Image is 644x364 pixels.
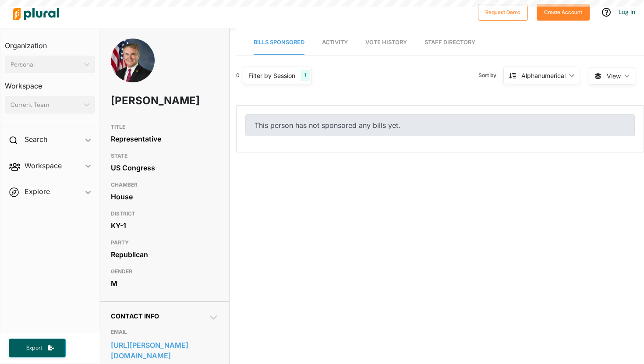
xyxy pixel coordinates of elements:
a: [URL][PERSON_NAME][DOMAIN_NAME] [111,339,218,362]
span: Contact Info [111,312,159,320]
div: Alphanumerical [521,71,566,80]
h2: Search [25,134,47,144]
div: Personal [11,60,81,69]
h3: Workspace [5,73,95,92]
div: US Congress [111,161,218,174]
h3: GENDER [111,266,218,277]
div: Filter by Session [248,71,295,80]
a: Bills Sponsored [254,30,304,55]
a: Log In [619,8,635,16]
button: Request Demo [478,4,528,21]
h3: PARTY [111,237,218,248]
div: This person has not sponsored any bills yet. [245,114,635,136]
div: KY-1 [111,219,218,232]
a: Create Account [537,7,590,16]
a: Activity [322,30,348,55]
div: M [111,277,218,290]
h3: TITLE [111,122,218,132]
span: View [607,71,621,81]
div: 1 [301,70,310,81]
div: Representative [111,132,218,145]
span: Bills Sponsored [254,39,304,46]
h3: CHAMBER [111,180,218,190]
h3: Organization [5,33,95,52]
div: Republican [111,248,218,261]
div: 0 [236,71,240,79]
h3: EMAIL [111,327,218,337]
button: Export [9,339,66,357]
button: Create Account [537,4,590,21]
div: Current Team [11,100,81,110]
a: Staff Directory [425,30,475,55]
a: Vote History [365,30,407,55]
h3: DISTRICT [111,209,218,219]
h1: [PERSON_NAME] [111,88,175,114]
div: House [111,190,218,203]
span: Export [20,344,48,352]
h3: STATE [111,151,218,161]
span: Vote History [365,39,407,46]
img: Headshot of James Comer [111,39,155,92]
a: Request Demo [478,7,528,16]
span: Activity [322,39,348,46]
span: Sort by [478,71,503,79]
